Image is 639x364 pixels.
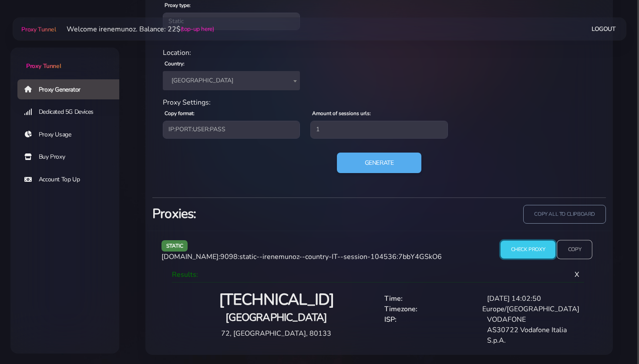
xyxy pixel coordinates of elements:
span: Proxy Tunnel [26,62,61,70]
div: Time: [379,293,482,304]
a: Proxy Tunnel [20,22,56,36]
span: X [568,263,586,286]
label: Amount of sessions urls: [312,109,371,117]
div: [DATE] 14:02:50 [482,293,585,304]
label: Country: [165,60,185,68]
a: (top-up here) [181,24,214,34]
span: Proxy Tunnel [21,25,56,34]
div: Location: [158,48,601,58]
a: Account Top Up [17,170,126,190]
span: 72, [GEOGRAPHIC_DATA], 80133 [221,329,331,338]
label: Proxy type: [165,1,191,9]
div: Europe/[GEOGRAPHIC_DATA] [477,304,585,314]
div: Proxy Settings: [158,97,601,108]
span: Italy [168,75,295,87]
div: VODAFONE [482,314,585,325]
li: Welcome irenemunoz. Balance: 22$ [56,24,214,34]
span: [DOMAIN_NAME]:9098:static--irenemunoz--country-IT--session-104536:7bbY4GSkO6 [161,252,442,262]
a: Buy Proxy [17,147,126,167]
a: Proxy Tunnel [10,48,119,71]
div: ISP: [379,314,482,325]
div: AS30722 Vodafone Italia S.p.A. [482,325,585,346]
h2: [TECHNICAL_ID] [179,290,374,310]
h4: [GEOGRAPHIC_DATA] [179,310,374,325]
h3: Proxies: [152,205,374,223]
span: static [161,240,188,251]
label: Copy format: [165,109,195,117]
button: Generate [337,153,422,173]
a: Logout [592,21,616,37]
a: Proxy Usage [17,125,126,145]
span: Italy [163,71,300,90]
a: Dedicated 5G Devices [17,102,126,122]
a: Proxy Generator [17,79,126,99]
span: Results: [172,270,198,279]
iframe: Webchat Widget [597,322,628,353]
input: Check Proxy [501,241,556,259]
input: copy all to clipboard [523,205,606,224]
input: Copy [557,240,592,259]
div: Timezone: [379,304,477,314]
